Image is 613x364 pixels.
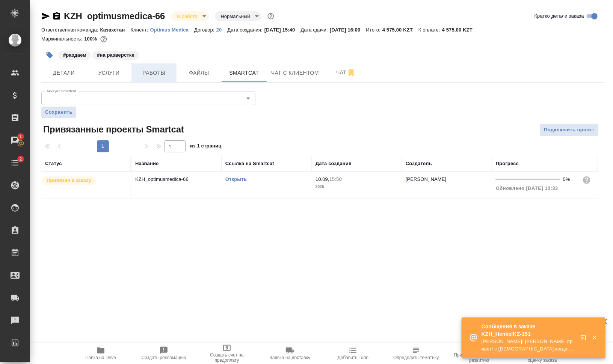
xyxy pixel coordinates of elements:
[41,123,184,135] span: Привязанные проекты Smartcat
[200,352,254,363] span: Создать счет на предоплату
[64,11,165,21] a: KZH_optimusmedica-66
[264,27,301,33] p: [DATE] 15:40
[271,68,319,78] span: Чат с клиентом
[99,34,109,44] button: 0.00 KZT;
[130,27,150,33] p: Клиент:
[46,68,82,78] span: Детали
[225,176,247,182] a: Открыть
[406,160,432,167] div: Создатель
[219,13,252,20] button: Нормальный
[393,355,439,360] span: Определить тематику
[587,334,602,341] button: Закрыть
[330,27,366,33] p: [DATE] 16:00
[563,176,576,183] div: 0%
[45,108,72,116] span: Сохранить
[91,68,127,78] span: Услуги
[150,26,194,33] a: Optimus Medica
[195,343,258,364] button: Создать счет на предоплату
[385,343,448,364] button: Определить тематику
[418,27,442,33] p: К оплате:
[135,160,159,167] div: Название
[338,355,368,360] span: Добавить Todo
[41,92,255,105] div: ​
[225,160,274,167] div: Ссылка на Smartcat
[15,155,26,163] span: 2
[382,27,418,33] p: 4 575,00 KZT
[482,338,575,353] p: [PERSON_NAME]: [PERSON_NAME] привет! с [DEMOGRAPHIC_DATA] когда ждать?
[142,355,186,360] span: Создать рекламацию
[45,160,62,167] div: Статус
[496,185,558,191] span: Обновлено [DATE] 10:33
[540,123,599,137] button: Подключить проект
[194,27,216,33] p: Договор:
[41,36,84,42] p: Маржинальность:
[52,12,61,21] button: Скопировать ссылку
[534,12,584,20] span: Кратко детали заказа
[63,51,86,59] p: #раздаем
[136,68,172,78] span: Работы
[406,176,447,182] p: [PERSON_NAME]
[41,47,58,63] button: Добавить тэг
[328,68,364,77] span: Чат
[442,27,478,33] p: 4 575,00 KZT
[41,27,100,33] p: Ответственная команда:
[329,176,342,182] p: 15:50
[258,343,322,364] button: Заявка на доставку
[316,183,398,191] p: 2025
[216,27,228,33] p: 20
[215,11,261,21] div: В работе
[496,160,519,167] div: Прогресс
[366,27,382,33] p: Итого:
[482,323,575,338] p: Сообщения в заказе KZH_HenkelKZ-151
[47,177,91,184] p: Привязан к заказу
[452,352,506,363] span: Призвать менеджера по развитию
[171,11,208,21] div: В работе
[84,36,99,42] p: 100%
[347,68,356,77] svg: Отписаться
[448,343,511,364] button: Призвать менеджера по развитию
[316,160,352,167] div: Дата создания
[301,27,330,33] p: Дата сдачи:
[228,27,264,33] p: Дата создания:
[322,343,385,364] button: Добавить Todo
[270,355,310,360] span: Заявка на доставку
[216,26,228,33] a: 20
[135,176,218,183] p: KZH_optimusmedica-66
[576,330,594,348] button: Открыть в новой вкладке
[132,343,195,364] button: Создать рекламацию
[190,141,222,152] span: из 1 страниц
[15,133,26,140] span: 1
[69,343,132,364] button: Папка на Drive
[41,12,50,21] button: Скопировать ссылку для ЯМессенджера
[97,51,134,59] p: #на разверстке
[100,27,131,33] p: Казахстан
[266,11,276,21] button: Доп статусы указывают на важность/срочность заказа
[181,68,217,78] span: Файлы
[2,131,28,150] a: 1
[175,13,199,20] button: В работе
[41,107,76,118] button: Сохранить
[316,176,329,182] p: 10.09,
[150,27,194,33] p: Optimus Medica
[85,355,116,360] span: Папка на Drive
[226,68,262,78] span: Smartcat
[544,126,595,134] span: Подключить проект
[2,153,28,172] a: 2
